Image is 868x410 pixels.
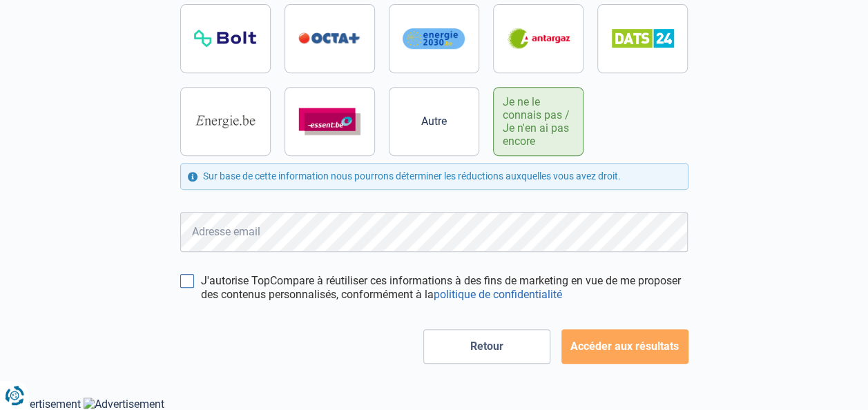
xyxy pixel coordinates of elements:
[403,28,465,50] img: Energie2030
[612,29,674,48] img: Dats 24
[298,108,360,135] img: Essent
[201,274,688,302] label: J'autorise TopCompare à réutiliser ces informations à des fins de marketing en vue de me proposer...
[421,115,447,128] span: Autre
[561,329,688,364] button: Accéder aux résultats
[194,30,256,47] img: Bolt
[434,288,562,301] a: politique de confidentialité
[180,163,688,190] div: Sur base de cette information nous pourrons déterminer les réductions auxquelles vous avez droit.
[503,95,574,148] span: Je ne le connais pas / Je n'en ai pas encore
[194,114,256,129] img: Energie.be
[423,329,550,364] button: Retour
[298,32,360,44] img: Octa+
[508,28,570,49] img: Antargaz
